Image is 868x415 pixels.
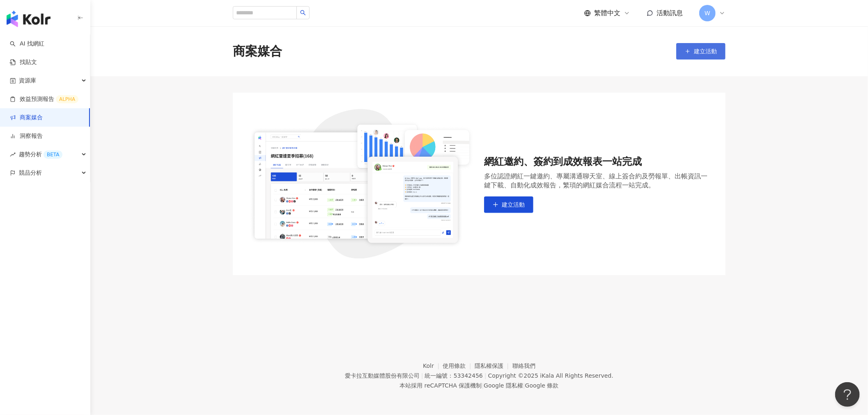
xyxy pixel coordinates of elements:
span: | [421,372,423,379]
span: 繁體中文 [594,9,620,18]
span: | [523,382,525,389]
div: 網紅邀約、簽約到成效報表一站完成 [484,155,709,169]
img: 網紅邀約、簽約到成效報表一站完成 [249,109,474,259]
span: 競品分析 [19,164,42,182]
span: 建立活動 [502,201,525,208]
span: 本站採用 reCAPTCHA 保護機制 [400,381,558,390]
a: 效益預測報告ALPHA [10,95,78,103]
a: 使用條款 [443,363,475,369]
a: 洞察報告 [10,132,43,140]
span: search [300,10,306,16]
div: BETA [44,150,62,159]
span: | [485,372,487,379]
span: 活動訊息 [657,9,683,17]
div: 商案媒合 [233,43,282,60]
button: 建立活動 [484,196,533,213]
a: iKala [540,372,554,379]
span: | [482,382,484,389]
a: 商案媒合 [10,114,43,122]
div: Copyright © 2025 All Rights Reserved. [488,372,613,379]
a: 找貼文 [10,58,37,66]
span: rise [10,152,16,157]
div: 愛卡拉互動媒體股份有限公司 [345,372,420,379]
a: 隱私權保護 [475,363,512,369]
a: Google 條款 [525,382,559,389]
img: logo [7,11,51,27]
a: Google 隱私權 [484,382,523,389]
a: Kolr [423,363,443,369]
div: 統一編號：53342456 [425,372,483,379]
div: 多位認證網紅一鍵邀約、專屬溝通聊天室、線上簽合約及勞報單、出帳資訊一鍵下載、自動化成效報告，繁瑣的網紅媒合流程一站完成。 [484,172,709,190]
a: 聯絡我們 [512,363,535,369]
iframe: Help Scout Beacon - Open [835,382,860,407]
span: W [705,9,710,18]
button: 建立活動 [676,43,726,59]
span: 資源庫 [19,71,36,90]
span: 建立活動 [694,48,717,55]
span: plus [493,202,498,207]
a: searchAI 找網紅 [10,40,44,48]
span: 趨勢分析 [19,145,62,164]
